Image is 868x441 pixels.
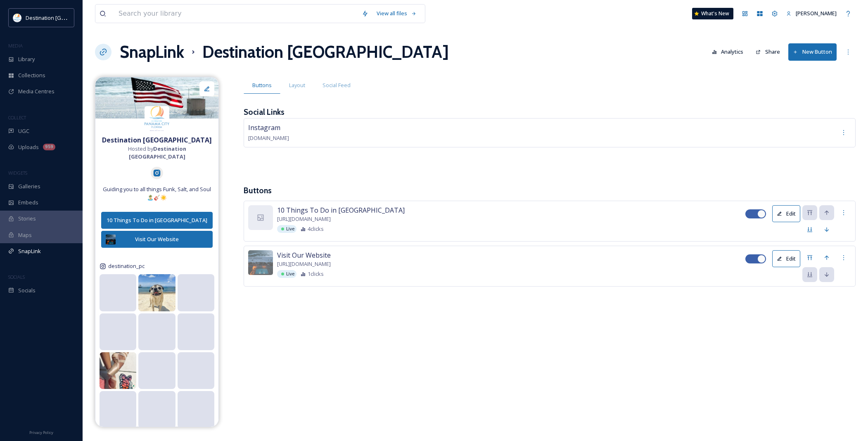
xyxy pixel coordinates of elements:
span: Embeds [18,199,38,206]
img: zac-gudakov-IDxujYN7x90-unsplash.jpg [95,77,218,119]
h3: Social Links [244,106,285,118]
button: Edit [772,250,800,267]
h3: Buttons [244,185,856,197]
span: [DOMAIN_NAME] [248,134,289,142]
span: [URL][DOMAIN_NAME] [277,215,331,223]
input: Search your library [114,5,358,23]
img: download.png [145,106,169,132]
span: 10 Things To Do in [GEOGRAPHIC_DATA] [277,205,405,215]
span: Privacy Policy [29,430,53,435]
div: Visit Our Website [120,235,194,243]
span: Media Centres [18,88,55,95]
img: zac-gudakov-Wfac9Zu2KeE-unsplash.jpg [106,235,116,244]
span: Uploads [18,143,39,151]
button: 10 Things To Do in [GEOGRAPHIC_DATA] [101,212,213,229]
span: UGC [18,127,29,135]
span: Library [18,55,35,63]
span: Social Feed [323,81,351,89]
span: Stories [18,215,36,223]
span: [URL][DOMAIN_NAME] [277,260,331,268]
button: Edit [772,205,800,222]
span: 1 clicks [308,270,324,278]
span: Instagram [248,123,280,132]
span: Layout [289,81,305,89]
span: destination_pc [108,262,145,270]
img: zac-gudakov-Wfac9Zu2KeE-unsplash.jpg [248,250,273,275]
img: 544134775_18477714706072872_4466961318025664129_n.jpg [100,352,136,389]
span: Visit Our Website [277,250,331,260]
a: What's New [692,8,733,19]
span: COLLECT [8,114,26,121]
a: Analytics [708,44,752,60]
a: SnapLink [120,40,184,64]
div: Live [277,225,296,233]
button: Analytics [708,44,748,60]
span: MEDIA [8,43,23,49]
span: Destination [GEOGRAPHIC_DATA] [26,14,108,21]
div: 10 Things To Do in [GEOGRAPHIC_DATA] [106,216,208,224]
img: download.png [13,14,21,22]
span: Galleries [18,183,40,190]
span: Buttons [252,81,272,89]
button: New Button [788,43,837,60]
span: Maps [18,231,32,239]
button: Share [752,44,784,60]
span: Guiding you to all things Funk, Salt, and Soul 🏝️🎸☀️ [100,185,214,201]
span: SOCIALS [8,274,25,280]
div: 959 [43,144,55,150]
a: View all files [372,5,421,21]
h1: Destination [GEOGRAPHIC_DATA] [202,40,449,64]
a: [PERSON_NAME] [782,5,841,21]
div: Live [277,270,296,278]
span: SnapLink [18,247,41,255]
span: WIDGETS [8,170,27,176]
span: [PERSON_NAME] [796,9,837,17]
img: 547861360_18478473409072872_8098834973264161382_n.jpg [138,274,175,311]
strong: Destination [GEOGRAPHIC_DATA] [102,135,212,145]
strong: Destination [GEOGRAPHIC_DATA] [129,145,186,160]
span: Hosted by [100,145,214,161]
button: Visit Our Website [101,231,213,248]
a: Privacy Policy [29,427,53,437]
span: Socials [18,287,36,294]
span: Collections [18,71,45,79]
span: 4 clicks [308,225,324,233]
